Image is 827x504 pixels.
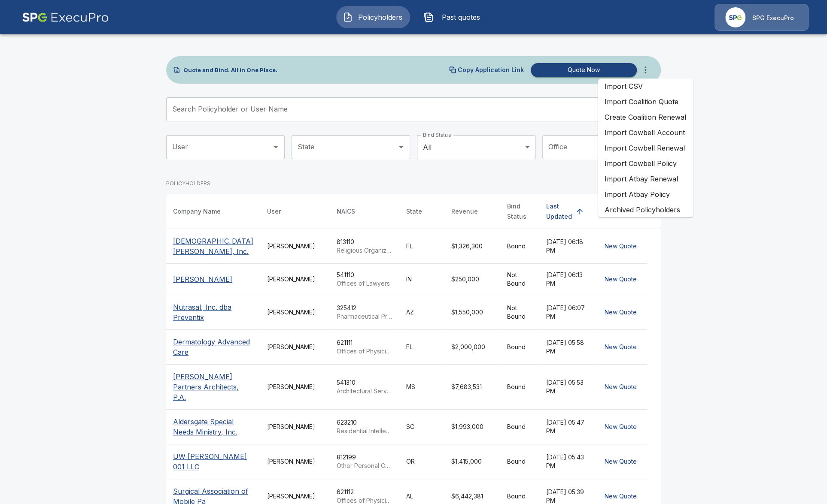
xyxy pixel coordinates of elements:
[173,371,253,402] p: [PERSON_NAME] Partners Architects, P.A.
[267,308,323,317] div: [PERSON_NAME]
[500,410,539,444] td: Bound
[598,125,693,140] a: Import Cowbell Account
[601,305,640,320] button: New Quote
[546,201,572,222] div: Last Updated
[337,347,392,356] p: Offices of Physicians (except Mental Health Specialists)
[437,12,484,22] span: Past quotes
[725,7,745,27] img: Agency Icon
[399,295,444,330] td: AZ
[444,365,500,410] td: $7,683,531
[458,67,524,73] p: Copy Application Link
[337,338,392,356] div: 621111
[423,131,451,139] label: Bind Status
[399,444,444,479] td: OR
[267,343,323,351] div: [PERSON_NAME]
[399,410,444,444] td: SC
[267,492,323,501] div: [PERSON_NAME]
[337,206,355,217] div: NAICS
[173,206,221,217] div: Company Name
[444,295,500,330] td: $1,550,000
[22,4,109,31] img: AA Logo
[598,94,693,109] a: Import Coalition Quote
[395,141,407,153] button: Open
[527,63,637,77] a: Quote Now
[601,379,640,395] button: New Quote
[173,274,232,284] p: [PERSON_NAME]
[601,419,640,435] button: New Quote
[399,229,444,264] td: FL
[444,444,500,479] td: $1,415,000
[267,383,323,391] div: [PERSON_NAME]
[598,202,693,217] a: Archived Policyholders
[601,339,640,355] button: New Quote
[406,206,422,217] div: State
[598,109,693,125] a: Create Coalition Renewal
[752,14,794,22] p: SPG ExecuPro
[337,238,392,255] div: 813110
[267,206,281,217] div: User
[337,387,392,395] p: Architectural Services
[500,229,539,264] td: Bound
[444,264,500,295] td: $250,000
[267,242,323,250] div: [PERSON_NAME]
[356,12,404,22] span: Policyholders
[267,457,323,466] div: [PERSON_NAME]
[270,141,282,153] button: Open
[444,330,500,365] td: $2,000,000
[637,61,654,78] button: more
[598,171,693,187] a: Import Atbay Renewal
[166,180,210,187] p: POLICYHOLDERS
[539,444,594,479] td: [DATE] 05:43 PM
[444,229,500,264] td: $1,326,300
[267,275,323,284] div: [PERSON_NAME]
[337,453,392,470] div: 812199
[399,264,444,295] td: IN
[417,6,491,28] button: Past quotes IconPast quotes
[337,427,392,435] p: Residential Intellectual and [MEDICAL_DATA] Facilities
[715,4,809,31] a: Agency IconSPG ExecuPro
[173,451,253,472] p: UW [PERSON_NAME] 001 LLC
[601,454,640,470] button: New Quote
[598,156,693,171] li: Import Cowbell Policy
[399,365,444,410] td: MS
[337,246,392,255] p: Religious Organizations
[500,444,539,479] td: Bound
[337,279,392,288] p: Offices of Lawyers
[173,302,253,323] p: Nutrasal, Inc. dba Preventix
[500,264,539,295] td: Not Bound
[500,194,539,229] th: Bind Status
[598,187,693,202] a: Import Atbay Policy
[539,264,594,295] td: [DATE] 06:13 PM
[598,140,693,156] a: Import Cowbell Renewal
[337,312,392,321] p: Pharmaceutical Preparation Manufacturing
[539,410,594,444] td: [DATE] 05:47 PM
[337,304,392,321] div: 325412
[173,337,253,357] p: Dermatology Advanced Care
[539,365,594,410] td: [DATE] 05:53 PM
[423,12,434,22] img: Past quotes Icon
[444,410,500,444] td: $1,993,000
[343,12,353,22] img: Policyholders Icon
[337,418,392,435] div: 623210
[500,365,539,410] td: Bound
[267,423,323,431] div: [PERSON_NAME]
[539,229,594,264] td: [DATE] 06:18 PM
[417,135,535,159] div: All
[601,238,640,254] button: New Quote
[337,271,392,288] div: 541110
[337,378,392,395] div: 541310
[500,295,539,330] td: Not Bound
[598,78,693,94] li: Import CSV
[539,295,594,330] td: [DATE] 06:07 PM
[539,330,594,365] td: [DATE] 05:58 PM
[336,6,410,28] button: Policyholders IconPolicyholders
[173,416,253,437] p: Aldersgate Special Needs Ministry, Inc.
